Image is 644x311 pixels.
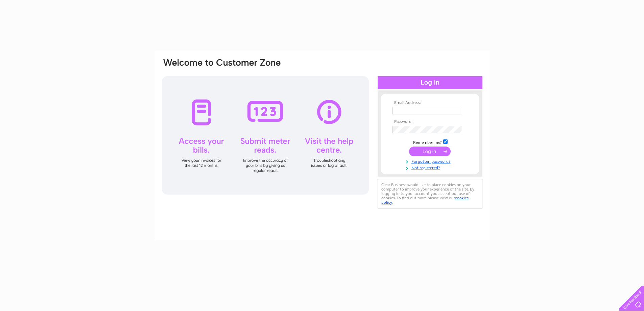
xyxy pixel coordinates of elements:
[391,119,469,124] th: Password:
[378,179,482,208] div: Clear Business would like to place cookies on your computer to improve your experience of the sit...
[391,101,469,105] th: Email Address:
[391,138,469,145] td: Remember me?
[381,196,469,205] a: cookies policy
[409,147,451,156] input: Submit
[392,164,469,171] a: Not registered?
[392,158,469,164] a: Forgotten password?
